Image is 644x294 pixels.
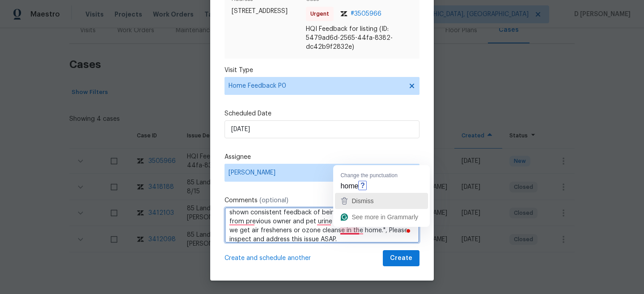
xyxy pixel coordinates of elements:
label: Assignee [225,153,419,162]
span: Create [390,253,412,264]
span: Create and schedule another [225,254,311,263]
span: Home Feedback P0 [229,81,402,90]
span: HQI Feedback for listing (ID: 5479ad6d-2565-44fa-8382-dc42b9f2832e) [306,25,412,51]
label: Scheduled Date [225,109,419,118]
span: Urgent [310,9,333,18]
span: (optional) [259,197,288,204]
label: Comments [225,196,419,205]
input: M/D/YYYY [225,120,419,138]
textarea: To enrich screen reader interactions, please activate Accessibility in Grammarly extension settings [225,207,419,243]
button: Create [383,250,419,267]
span: [PERSON_NAME] [229,169,404,176]
label: Visit Type [225,66,419,75]
span: [STREET_ADDRESS] [232,7,302,16]
span: # 3505966 [351,9,381,18]
img: Zendesk Logo Icon [340,11,347,17]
